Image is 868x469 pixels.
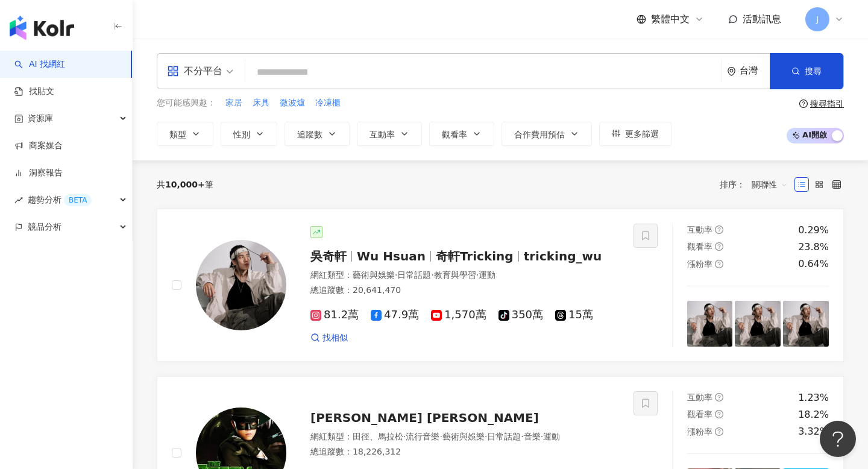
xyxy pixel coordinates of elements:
[524,432,541,441] span: 音樂
[816,13,819,26] span: J
[14,140,63,152] a: 商案媒合
[157,122,213,146] button: 類型
[279,96,306,110] button: 微波爐
[820,421,856,457] iframe: Help Scout Beacon - Open
[14,58,65,71] a: searchAI 找網紅
[798,224,829,237] div: 0.29%
[502,122,592,146] button: 合作費用預估
[687,301,733,347] img: post-image
[770,53,843,89] button: 搜尋
[233,130,250,139] span: 性別
[720,175,794,194] div: 排序：
[487,432,521,441] span: 日常話題
[357,122,422,146] button: 互動率
[555,309,593,321] span: 15萬
[431,270,433,280] span: ·
[64,194,92,206] div: BETA
[28,213,61,241] span: 競品分析
[225,97,242,109] span: 家居
[599,122,671,146] button: 更多篩選
[28,186,92,213] span: 趨勢分析
[252,96,270,110] button: 床具
[357,249,426,263] span: Wu Hsuan
[157,180,213,189] div: 共 筆
[687,259,712,269] span: 漲粉率
[353,432,403,441] span: 田徑、馬拉松
[310,249,347,263] span: 吳奇軒
[310,269,619,282] div: 網紅類型 ：
[439,432,442,441] span: ·
[403,432,406,441] span: ·
[715,393,723,401] span: question-circle
[310,332,348,344] a: 找相似
[169,130,186,139] span: 類型
[798,391,829,404] div: 1.23%
[740,66,770,76] div: 台灣
[798,241,829,254] div: 23.8%
[310,285,619,297] div: 總追蹤數 ： 20,641,470
[371,309,419,321] span: 47.9萬
[798,257,829,271] div: 0.64%
[285,122,350,146] button: 追蹤數
[196,240,286,330] img: KOL Avatar
[14,167,63,179] a: 洞察報告
[225,96,243,110] button: 家居
[687,427,712,436] span: 漲粉率
[715,260,723,268] span: question-circle
[297,130,322,139] span: 追蹤數
[167,61,222,81] div: 不分平台
[625,129,659,139] span: 更多篩選
[514,130,565,139] span: 合作費用預估
[442,432,485,441] span: 藝術與娛樂
[543,432,560,441] span: 運動
[431,309,486,321] span: 1,570萬
[521,432,523,441] span: ·
[157,209,844,362] a: KOL Avatar吳奇軒Wu Hsuan奇軒Trickingtricking_wu網紅類型：藝術與娛樂·日常話題·教育與學習·運動總追蹤數：20,641,47081.2萬47.9萬1,570萬...
[434,270,476,280] span: 教育與學習
[524,249,602,263] span: tricking_wu
[442,130,467,139] span: 觀看率
[715,410,723,418] span: question-circle
[651,13,690,26] span: 繁體中文
[165,180,205,189] span: 10,000+
[798,408,829,421] div: 18.2%
[310,411,539,425] span: [PERSON_NAME] [PERSON_NAME]
[436,249,514,263] span: 奇軒Tricking
[687,242,712,251] span: 觀看率
[479,270,495,280] span: 運動
[397,270,431,280] span: 日常話題
[752,175,788,194] span: 關聯性
[429,122,494,146] button: 觀看率
[221,122,277,146] button: 性別
[28,105,53,132] span: 資源庫
[315,96,341,110] button: 冷凍櫃
[14,196,23,204] span: rise
[799,99,808,108] span: question-circle
[322,332,348,344] span: 找相似
[310,446,619,458] div: 總追蹤數 ： 18,226,312
[280,97,305,109] span: 微波爐
[157,97,216,109] span: 您可能感興趣：
[253,97,269,109] span: 床具
[727,67,736,76] span: environment
[10,16,74,40] img: logo
[735,301,781,347] img: post-image
[715,427,723,436] span: question-circle
[715,225,723,234] span: question-circle
[541,432,543,441] span: ·
[370,130,395,139] span: 互動率
[687,409,712,419] span: 觀看率
[310,309,359,321] span: 81.2萬
[353,270,395,280] span: 藝術與娛樂
[810,99,844,109] div: 搜尋指引
[798,425,829,438] div: 3.32%
[805,66,822,76] span: 搜尋
[743,13,781,25] span: 活動訊息
[485,432,487,441] span: ·
[395,270,397,280] span: ·
[687,392,712,402] span: 互動率
[315,97,341,109] span: 冷凍櫃
[783,301,829,347] img: post-image
[167,65,179,77] span: appstore
[687,225,712,234] span: 互動率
